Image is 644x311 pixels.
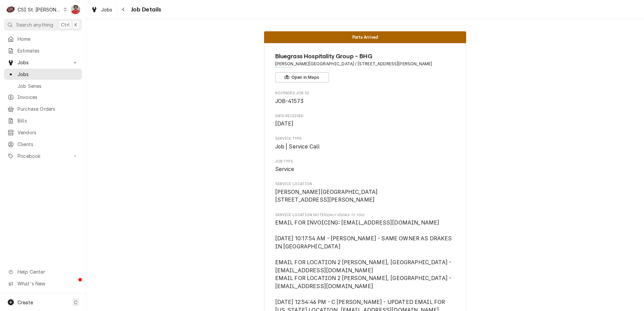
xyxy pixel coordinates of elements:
span: Service Type [275,136,455,141]
span: Roopairs Job ID [275,97,455,105]
a: Estimates [4,45,82,56]
button: Navigate back [118,4,129,15]
a: Purchase Orders [4,103,82,114]
span: Service Location [275,181,455,187]
button: Open in Maps [275,72,329,82]
a: Go to What's New [4,278,82,289]
div: C [6,5,15,14]
span: Job Series [18,82,78,90]
span: JOB-41573 [275,98,303,104]
div: Status [264,31,466,43]
div: Nicholas Faubert's Avatar [71,5,80,14]
div: CSI St. Louis's Avatar [6,5,15,14]
span: Create [18,300,33,305]
span: Job | Service Call [275,143,320,150]
span: Pricebook [18,152,68,160]
span: Service Location [275,188,455,204]
span: Job Type [275,165,455,173]
span: Jobs [18,59,68,66]
div: Service Location [275,181,455,204]
span: Address [275,61,455,67]
span: Service Location Notes [275,212,455,218]
div: CSI St. [PERSON_NAME] [18,6,61,13]
span: Bills [18,117,78,124]
span: Invoices [18,94,78,101]
span: Roopairs Job ID [275,91,455,96]
span: Date Received [275,120,455,128]
span: Job Details [129,5,161,14]
span: Estimates [18,47,78,54]
a: Go to Pricebook [4,150,82,162]
a: Invoices [4,92,82,103]
a: Jobs [88,4,115,15]
span: Purchase Orders [18,105,78,112]
a: Clients [4,139,82,150]
span: Service [275,166,294,172]
span: Date Received [275,113,455,119]
span: K [74,21,77,28]
a: Home [4,33,82,44]
span: Jobs [101,6,112,13]
span: C [74,299,77,306]
span: Job Type [275,159,455,164]
span: Search anything [16,21,53,28]
span: Name [275,52,455,61]
span: Clients [18,141,78,148]
div: Client Information [275,52,455,82]
div: Date Received [275,113,455,128]
a: Jobs [4,69,82,80]
div: Job Type [275,159,455,173]
a: Go to Jobs [4,57,82,68]
div: Service Type [275,136,455,150]
span: (Only Visible to You) [326,213,364,217]
span: Vendors [18,129,78,136]
span: Service Type [275,143,455,151]
span: Ctrl [61,21,70,28]
span: [DATE] [275,120,294,127]
span: What's New [18,280,78,287]
span: Home [18,35,78,42]
a: Bills [4,115,82,126]
span: Jobs [18,71,78,78]
span: Help Center [18,268,78,275]
div: Roopairs Job ID [275,91,455,105]
a: Vendors [4,127,82,138]
span: Parts Arrived [352,35,378,39]
div: NF [71,5,80,14]
span: [PERSON_NAME][GEOGRAPHIC_DATA] [STREET_ADDRESS][PERSON_NAME] [275,189,378,203]
a: Job Series [4,80,82,92]
a: Go to Help Center [4,266,82,277]
button: Search anythingCtrlK [4,19,82,31]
